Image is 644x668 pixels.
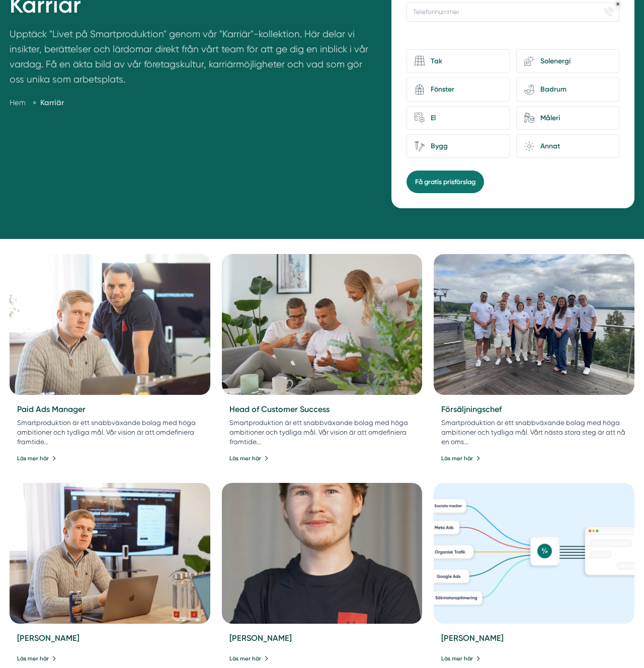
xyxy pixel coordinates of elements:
[441,404,502,414] a: Försäljningschef
[441,633,504,643] a: [PERSON_NAME]
[407,171,484,193] button: Få gratis prisförslag
[441,654,480,663] a: Läs mer här
[10,483,210,624] img: Nicholas Thunberg
[434,483,634,624] img: Arthur Eriksson
[434,254,634,395] img: Försäljningschef
[441,418,626,447] p: Smartproduktion är ett snabbväxande bolag med höga ambitioner och tydliga mål. Vårt nästa stora s...
[40,98,64,107] a: Karriär
[33,97,36,109] span: »
[17,654,56,663] a: Läs mer här
[229,654,269,663] a: Läs mer här
[10,254,210,395] a: Paid Ads Manager
[616,2,620,6] div: Obligatoriskt
[222,483,423,624] img: Philip Nilsson Nordh
[441,454,480,463] a: Läs mer här
[229,454,269,463] a: Läs mer här
[229,418,415,447] p: Smartproduktion är ett snabbväxande bolag med höga ambitioner och tydliga mål. Vår vision är att ...
[229,404,330,414] a: Head of Customer Success
[10,98,26,107] a: Hem
[407,3,619,22] input: Telefonnummer
[222,254,423,395] img: Head of Customer Success
[10,97,368,109] nav: Breadcrumb
[229,633,292,643] a: [PERSON_NAME]
[5,251,215,398] img: Paid Ads Manager
[17,404,86,414] a: Paid Ads Manager
[17,418,202,447] p: Smartproduktion är ett snabbväxande bolag med höga ambitioner och tydliga mål. Vår vision är att ...
[17,633,79,643] a: [PERSON_NAME]
[17,454,56,463] a: Läs mer här
[10,27,368,92] p: Upptäck "Livet på Smartproduktion" genom vår "Karriär"-kollektion. Här delar vi insikter, berätte...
